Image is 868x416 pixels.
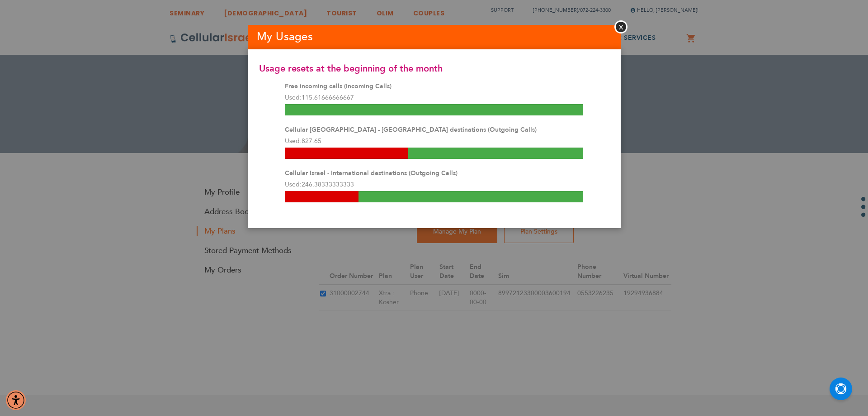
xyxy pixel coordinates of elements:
[285,92,583,104] p: Used:
[285,125,537,134] strong: Cellular [GEOGRAPHIC_DATA] - [GEOGRAPHIC_DATA] destinations (Outgoing Calls)
[285,136,583,147] p: Used:
[285,169,458,177] strong: Cellular Israel - International destinations (Outgoing Calls)
[302,137,321,145] span: 827.65
[285,179,583,191] p: Used:
[259,61,609,77] p: Usage resets at the beginning of the month
[302,180,354,189] span: 246.38333333333
[285,82,392,91] strong: Free incoming calls (Incoming Calls)
[302,93,354,102] span: 115.61666666667
[6,390,26,410] div: Accessibility Menu
[248,25,621,49] h1: My Usages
